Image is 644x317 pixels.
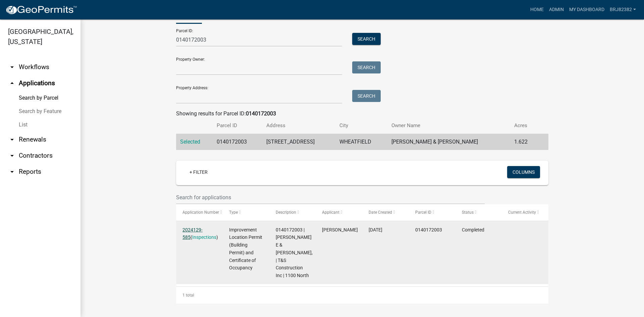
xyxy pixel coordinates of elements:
a: Inspections [192,234,216,240]
datatable-header-cell: Type [223,204,269,220]
span: Current Activity [508,210,536,215]
i: arrow_drop_down [8,152,16,160]
a: Selected [180,139,200,145]
th: Address [262,118,335,134]
i: arrow_drop_down [8,63,16,71]
a: brj82382 [607,3,639,16]
a: Home [528,3,546,16]
a: Admin [546,3,567,16]
span: Parcel ID [415,210,431,215]
td: 0140172003 [213,134,262,150]
datatable-header-cell: Parcel ID [409,204,455,220]
i: arrow_drop_up [8,79,16,87]
td: [STREET_ADDRESS] [262,134,335,150]
i: arrow_drop_down [8,168,16,176]
datatable-header-cell: Description [269,204,316,220]
span: Improvement Location Permit (Building Permit) and Certificate of Occupancy [229,227,262,271]
td: 1.622 [510,134,538,150]
span: Description [276,210,296,215]
a: + Filter [184,166,213,178]
span: Completed [462,227,484,232]
span: 0140172003 [415,227,442,232]
datatable-header-cell: Date Created [362,204,409,220]
div: 1 total [176,287,548,304]
a: My Dashboard [567,3,607,16]
span: Type [229,210,238,215]
button: Columns [507,166,540,178]
td: WHEATFIELD [335,134,387,150]
button: Search [352,33,381,45]
datatable-header-cell: Current Activity [502,204,548,220]
div: Showing results for Parcel ID: [176,110,548,118]
span: Date Created [369,210,392,215]
span: 0140172003 | ERIK E & BROOKE E CAMPBELL, | T&S Construction Inc | 1100 North [276,227,313,278]
th: Acres [510,118,538,134]
span: 10/01/2024 [369,227,382,232]
span: Application Number [182,210,219,215]
th: City [335,118,387,134]
input: Search for applications [176,191,485,204]
span: Status [462,210,474,215]
button: Search [352,90,381,102]
i: arrow_drop_down [8,136,16,144]
th: Owner Name [387,118,510,134]
datatable-header-cell: Application Number [176,204,223,220]
div: ( ) [182,226,216,242]
datatable-header-cell: Applicant [316,204,362,220]
span: Laura Morey [322,227,358,232]
datatable-header-cell: Status [455,204,502,220]
td: [PERSON_NAME] & [PERSON_NAME] [387,134,510,150]
button: Search [352,61,381,73]
span: Applicant [322,210,339,215]
strong: 0140172003 [246,110,276,117]
a: 2024129-585 [182,227,203,240]
th: Parcel ID [213,118,262,134]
